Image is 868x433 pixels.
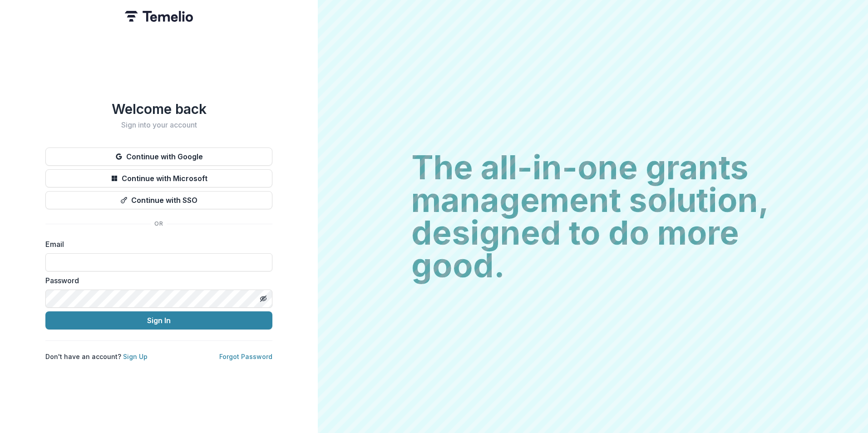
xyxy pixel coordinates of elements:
h1: Welcome back [45,101,272,117]
a: Forgot Password [219,353,272,360]
button: Sign In [45,311,272,330]
button: Toggle password visibility [256,291,271,306]
button: Continue with SSO [45,191,272,209]
label: Email [45,239,267,250]
button: Continue with Microsoft [45,169,272,187]
img: Temelio [125,11,193,22]
a: Sign Up [123,353,148,360]
p: Don't have an account? [45,352,148,361]
h2: Sign into your account [45,121,272,129]
label: Password [45,275,267,286]
button: Continue with Google [45,148,272,166]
